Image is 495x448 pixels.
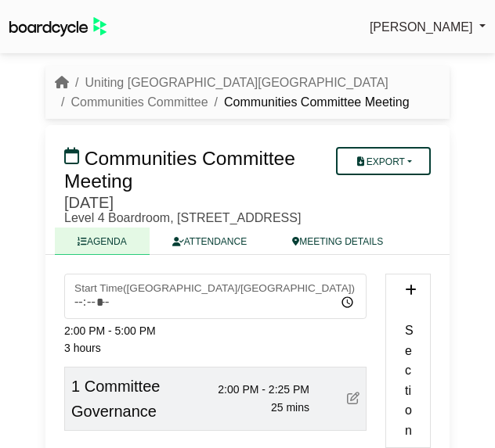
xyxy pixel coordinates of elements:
[336,147,431,175] button: Export
[370,17,486,38] a: [PERSON_NAME]
[208,92,410,113] li: Communities Committee Meeting
[64,193,334,212] div: [DATE]
[370,20,473,34] span: [PERSON_NAME]
[64,148,295,192] span: Communities Committee Meeting
[71,378,80,395] span: 1
[70,95,208,109] a: Communities Committee
[150,228,269,255] a: ATTENDANCE
[200,381,309,398] div: 2:00 PM - 2:25 PM
[269,228,406,255] a: MEETING DETAILS
[64,342,101,354] span: 3 hours
[64,211,301,224] span: Level 4 Boardroom, [STREET_ADDRESS]
[9,17,107,37] img: BoardcycleBlackGreen-aaafeed430059cb809a45853b8cf6d952af9d84e6e89e1f1685b34bfd5cb7d64.svg
[271,401,309,414] span: 25 mins
[55,228,150,255] a: AGENDA
[55,73,440,113] nav: breadcrumb
[64,322,367,339] div: 2:00 PM - 5:00 PM
[405,324,414,437] span: Section
[85,76,388,89] a: Uniting [GEOGRAPHIC_DATA][GEOGRAPHIC_DATA]
[71,378,160,420] span: Committee Governance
